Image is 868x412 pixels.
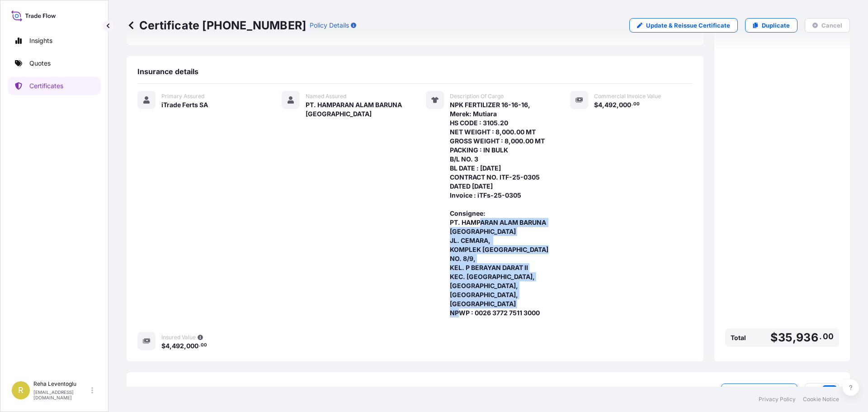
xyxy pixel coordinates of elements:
span: , [617,102,619,108]
span: NPK FERTILIZER 16-16-16, Merek: Mutiara HS CODE : 3105.20 NET WEIGHT : 8,000.00 MT GROSS WEIGHT :... [450,100,548,317]
span: Primary Assured [161,93,204,100]
span: Commercial Invoice Value [594,93,661,100]
span: 000 [619,102,631,108]
a: Duplicate [745,18,797,33]
span: $ [594,102,598,108]
span: 4 [598,102,602,108]
span: . [819,334,822,339]
span: Documents [137,386,179,395]
a: Privacy Policy [759,396,796,403]
span: Description Of Cargo [450,93,504,100]
p: Policy Details [310,21,349,30]
a: Insights [8,32,101,50]
span: 00 [633,103,640,106]
p: Certificate [PHONE_NUMBER] [127,18,306,33]
p: Upload Document [738,386,790,395]
span: Insurance details [137,67,198,76]
span: $ [161,343,165,349]
span: 00 [201,344,207,347]
span: , [184,343,186,349]
span: Insured Value [161,334,196,341]
span: R [18,386,24,395]
p: Reha Leventoglu [33,380,90,388]
span: Named Assured [306,93,346,100]
span: 492 [172,343,184,349]
span: iTrade Ferts SA [161,100,208,109]
p: Insights [29,36,52,45]
a: Certificates [8,77,101,95]
span: 35 [778,332,793,343]
span: Total [731,333,746,342]
span: 000 [186,343,198,349]
span: 00 [823,334,834,339]
p: [EMAIL_ADDRESS][DOMAIN_NAME] [33,389,90,400]
button: Cancel [805,18,850,33]
span: , [793,332,796,343]
span: PT. HAMPARAN ALAM BARUNA [GEOGRAPHIC_DATA] [306,100,404,118]
p: Quotes [29,59,51,68]
span: , [602,102,604,108]
a: Cookie Notice [803,396,839,403]
span: , [170,343,172,349]
p: Certificates [29,81,63,90]
p: Update & Reissue Certificate [646,21,730,30]
span: . [199,344,200,347]
p: Cancel [821,21,842,30]
a: Update & Reissue Certificate [629,18,738,33]
span: $ [770,332,778,343]
p: Duplicate [762,21,790,30]
a: Quotes [8,54,101,72]
span: 4 [165,343,170,349]
button: Upload Document [721,384,797,398]
span: . [632,103,633,106]
span: 936 [796,332,818,343]
span: 492 [604,102,617,108]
